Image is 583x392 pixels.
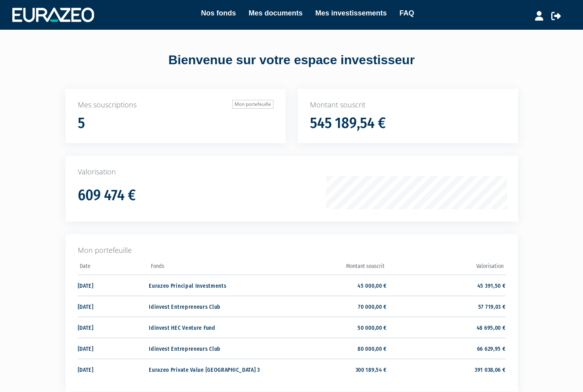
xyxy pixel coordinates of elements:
[149,275,267,296] td: Eurazeo Principal Investments
[78,296,149,317] td: [DATE]
[78,187,136,204] h1: 609 474 €
[268,359,387,380] td: 300 189,54 €
[268,296,387,317] td: 70 000,00 €
[78,245,506,256] p: Mon portefeuille
[149,296,267,317] td: Idinvest Entrepreneurs Club
[387,359,505,380] td: 391 038,06 €
[201,8,236,19] a: Nos fonds
[268,275,387,296] td: 45 000,00 €
[48,51,536,69] div: Bienvenue sur votre espace investisseur
[78,167,506,177] p: Valorisation
[387,317,505,338] td: 48 695,00 €
[12,8,94,22] img: 1732889491-logotype_eurazeo_blanc_rvb.png
[232,100,273,109] a: Mon portefeuille
[268,338,387,359] td: 80 000,00 €
[78,100,273,110] p: Mes souscriptions
[400,8,414,19] a: FAQ
[149,338,267,359] td: Idinvest Entrepreneurs Club
[248,8,302,19] a: Mes documents
[78,338,149,359] td: [DATE]
[78,275,149,296] td: [DATE]
[149,260,267,275] th: Fonds
[78,115,85,132] h1: 5
[315,8,387,19] a: Mes investissements
[78,260,149,275] th: Date
[78,359,149,380] td: [DATE]
[149,359,267,380] td: Eurazeo Private Value [GEOGRAPHIC_DATA] 3
[387,338,505,359] td: 66 629,95 €
[310,115,386,132] h1: 545 189,54 €
[268,260,387,275] th: Montant souscrit
[387,275,505,296] td: 45 391,50 €
[387,260,505,275] th: Valorisation
[149,317,267,338] td: Idinvest HEC Venture Fund
[387,296,505,317] td: 57 719,03 €
[310,100,506,110] p: Montant souscrit
[78,317,149,338] td: [DATE]
[268,317,387,338] td: 50 000,00 €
